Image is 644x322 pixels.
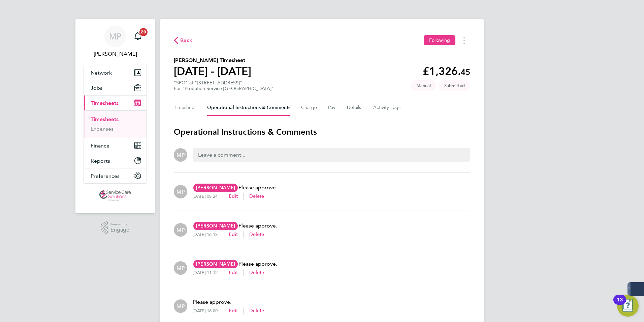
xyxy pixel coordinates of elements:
span: Jobs [91,85,102,91]
button: Timesheets Menu [458,35,470,46]
span: Edit [229,270,238,275]
button: Activity Logs [373,100,401,116]
span: MP [109,32,121,41]
div: For "Probation Service [GEOGRAPHIC_DATA]" [174,86,274,91]
div: [DATE] 16:18 [193,232,223,237]
button: Charge [301,100,317,116]
button: Timesheet [174,100,196,116]
span: Powered by [110,221,129,227]
div: 13 [617,300,623,308]
span: Finance [91,142,109,149]
span: [PERSON_NAME] [193,260,238,268]
span: Reports [91,158,110,164]
span: Edit [229,193,238,199]
span: [PERSON_NAME] [193,222,238,230]
span: Following [429,37,450,43]
p: Please approve. [193,298,264,306]
span: This timesheet was manually created. [411,80,436,91]
div: Michael Potts [174,148,187,162]
button: Jobs [84,80,147,95]
div: Michael Potts [174,261,187,275]
button: Preferences [84,168,147,183]
div: [DATE] 08:24 [193,194,223,199]
h3: Operational Instructions & Comments [174,127,470,137]
span: Delete [249,308,264,314]
span: Michael Potts [84,50,147,58]
div: [DATE] 16:00 [193,308,223,314]
span: [PERSON_NAME] [193,184,238,192]
span: Network [91,70,112,76]
span: Delete [249,193,264,199]
button: Open Resource Center, 13 new notifications [617,295,639,317]
button: Network [84,65,147,80]
nav: Main navigation [75,19,155,213]
button: Pay [328,100,336,116]
span: MP [176,151,185,159]
button: Timesheets [84,96,147,110]
button: Delete [249,307,264,314]
span: Delete [249,232,264,237]
p: Please approve. [193,260,277,268]
span: Delete [249,270,264,275]
button: Following [424,35,455,45]
div: [DATE] 11:12 [193,270,223,275]
a: Powered byEngage [101,221,130,234]
span: Engage [110,227,129,233]
div: Michael Potts [174,223,187,237]
button: Operational Instructions & Comments [207,100,290,116]
span: Back [180,36,193,45]
a: Timesheets [91,116,119,123]
button: Edit [229,193,238,200]
div: "SPO" at "[STREET_ADDRESS]" [174,80,274,91]
span: 20 [139,28,148,36]
button: Edit [229,231,238,238]
a: 20 [131,26,144,47]
span: Edit [229,232,238,237]
a: Go to home page [84,190,147,201]
span: This timesheet is Submitted. [439,80,470,91]
div: Timesheets [84,110,147,138]
span: Edit [229,308,238,314]
p: Please approve. [193,184,277,192]
span: Preferences [91,173,120,179]
button: Reports [84,153,147,168]
span: MP [176,302,185,310]
p: Please approve. [193,222,277,230]
div: Michael Potts [174,299,187,313]
span: MP [176,226,185,234]
button: Edit [229,269,238,276]
app-decimal: £1,326. [423,65,470,78]
h1: [DATE] - [DATE] [174,64,251,78]
span: 45 [461,67,470,77]
span: MP [176,188,185,195]
button: Details [347,100,362,116]
button: Delete [249,231,264,238]
button: Edit [229,307,238,314]
a: MP[PERSON_NAME] [84,26,147,58]
span: MP [176,264,185,272]
button: Back [174,36,193,45]
a: Expenses [91,126,114,132]
button: Delete [249,269,264,276]
button: Finance [84,138,147,153]
button: Delete [249,193,264,200]
span: Timesheets [91,100,119,106]
img: servicecare-logo-retina.png [99,190,131,201]
h2: [PERSON_NAME] Timesheet [174,56,251,64]
div: Michael Potts [174,185,187,198]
